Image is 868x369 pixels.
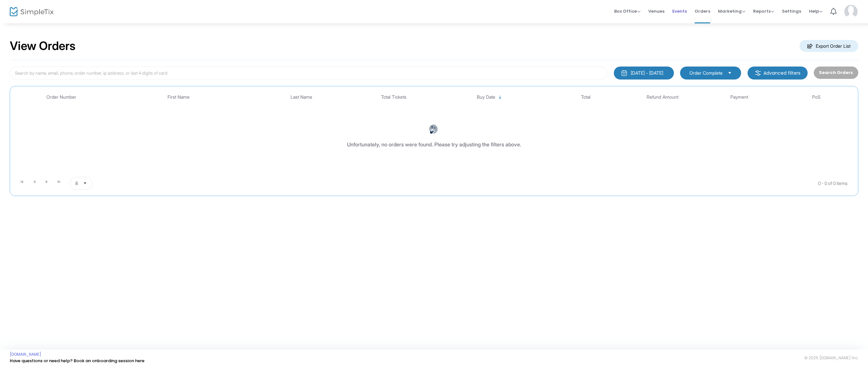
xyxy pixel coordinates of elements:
span: First Name [167,94,190,100]
img: monthly [621,70,627,76]
div: [DATE] - [DATE] [631,70,663,76]
a: [DOMAIN_NAME] [10,352,41,357]
span: Settings [782,3,801,19]
th: Total [547,90,624,105]
span: Order Complete [689,70,723,76]
span: Marketing [718,8,745,14]
span: PoS [812,94,821,100]
th: Refund Amount [624,90,701,105]
kendo-pager-info: 0 - 0 of 0 items [157,177,848,190]
span: Orders [695,3,710,19]
span: Buy Date [477,94,495,100]
span: Venues [648,3,664,19]
span: Last Name [291,94,312,100]
span: Order Number [46,94,76,100]
button: Select [81,177,90,190]
button: Select [725,69,734,77]
span: Box Office [614,8,640,14]
span: Events [672,3,687,19]
a: Have questions or need help? Book an onboarding session here [10,358,144,364]
img: filter [755,70,761,76]
div: Unfortunately, no orders were found. Please try adjusting the filters above. [347,141,521,148]
span: © 2025 [DOMAIN_NAME] Inc. [804,355,858,361]
img: face-thinking.png [428,124,438,134]
span: Help [809,8,823,14]
span: 8 [75,180,78,187]
h2: View Orders [10,39,76,53]
span: Sortable [498,95,503,100]
span: Reports [753,8,774,14]
m-button: Export Order List [800,40,858,52]
span: Payment [730,94,748,100]
button: [DATE] - [DATE] [614,67,674,80]
m-button: Advanced filters [748,67,808,80]
th: Total Tickets [355,90,432,105]
div: Data table [13,90,855,174]
input: Search by name, email, phone, order number, ip address, or last 4 digits of card [10,67,607,80]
